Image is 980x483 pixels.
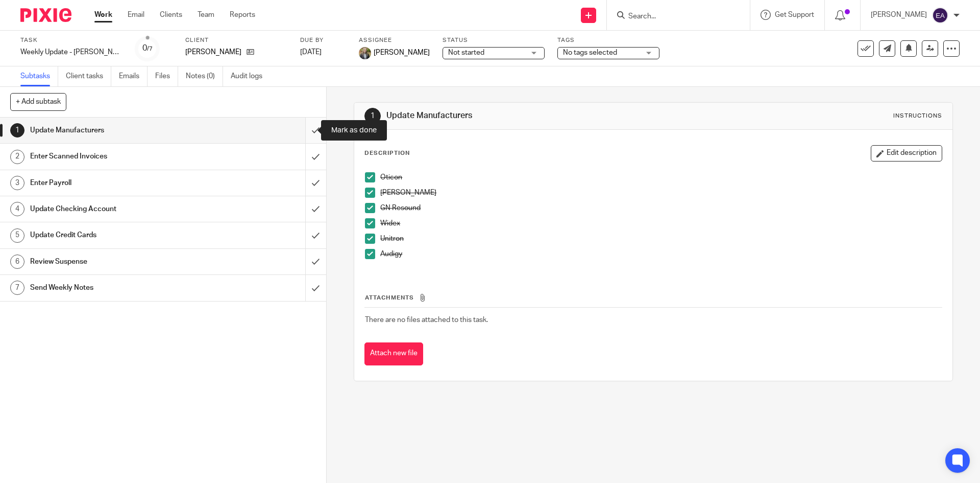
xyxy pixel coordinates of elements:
[775,11,814,18] span: Get Support
[198,10,214,20] a: Team
[380,249,941,259] p: Audigy
[386,110,675,121] h1: Update Manufacturers
[119,66,148,86] a: Emails
[10,150,24,164] div: 2
[30,123,207,138] h1: Update Manufacturers
[380,172,941,182] p: Oticon
[359,36,430,44] label: Assignee
[185,47,241,57] p: [PERSON_NAME]
[230,10,255,20] a: Reports
[364,108,381,124] div: 1
[364,149,410,157] p: Description
[231,66,270,86] a: Audit logs
[300,36,346,44] label: Due by
[30,149,207,164] h1: Enter Scanned Invoices
[563,49,617,56] span: No tags selected
[380,234,941,244] p: Unitron
[300,49,322,56] span: [DATE]
[155,66,178,86] a: Files
[374,48,430,58] span: [PERSON_NAME]
[20,36,122,44] label: Task
[20,8,71,22] img: Pixie
[186,66,223,86] a: Notes (0)
[142,42,153,54] div: 0
[10,281,24,295] div: 7
[10,202,24,216] div: 4
[20,66,58,86] a: Subtasks
[893,112,942,120] div: Instructions
[871,145,942,162] button: Edit description
[30,280,207,295] h1: Send Weekly Notes
[10,176,24,190] div: 3
[30,201,207,217] h1: Update Checking Account
[443,36,545,44] label: Status
[30,175,207,191] h1: Enter Payroll
[365,316,488,324] span: There are no files attached to this task.
[10,123,24,137] div: 1
[160,10,182,20] a: Clients
[20,47,122,57] div: Weekly Update - [PERSON_NAME]
[380,188,941,198] p: [PERSON_NAME]
[10,255,24,269] div: 6
[364,342,423,365] button: Attach new file
[380,203,941,213] p: GN Resound
[932,7,948,24] img: svg%3E
[448,49,484,56] span: Not started
[66,66,111,86] a: Client tasks
[627,12,719,21] input: Search
[380,218,941,228] p: Widex
[871,10,927,20] p: [PERSON_NAME]
[365,295,414,301] span: Attachments
[94,10,112,20] a: Work
[359,47,371,59] img: image.jpg
[10,93,66,110] button: + Add subtask
[147,46,153,52] small: /7
[128,10,144,20] a: Email
[30,254,207,269] h1: Review Suspense
[185,36,287,44] label: Client
[10,228,24,243] div: 5
[30,227,207,243] h1: Update Credit Cards
[20,47,122,57] div: Weekly Update - Chatelain
[557,36,659,44] label: Tags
